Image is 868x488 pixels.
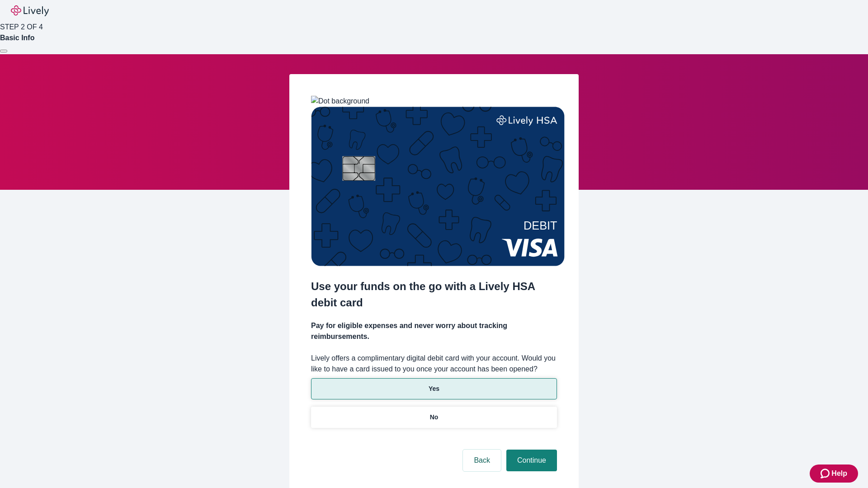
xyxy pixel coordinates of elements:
[311,407,557,428] button: No
[311,107,565,266] img: Debit card
[506,450,557,471] button: Continue
[821,468,831,479] svg: Zendesk support icon
[311,96,369,107] img: Dot background
[831,468,847,479] span: Help
[311,353,557,375] label: Lively offers a complimentary digital debit card with your account. Would you like to have a card...
[810,465,858,483] button: Zendesk support iconHelp
[311,278,557,311] h2: Use your funds on the go with a Lively HSA debit card
[311,378,557,399] button: Yes
[11,5,49,16] img: Lively
[429,384,439,394] p: Yes
[430,413,439,422] p: No
[311,320,557,342] h4: Pay for eligible expenses and never worry about tracking reimbursements.
[463,450,501,471] button: Back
